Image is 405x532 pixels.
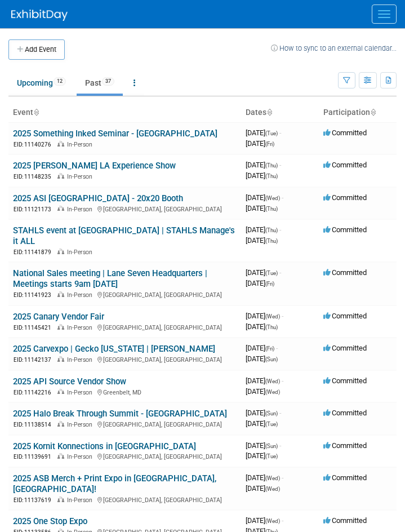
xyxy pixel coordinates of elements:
[13,441,196,451] a: 2025 Kornit Konnections in [GEOGRAPHIC_DATA]
[13,473,216,494] a: 2025 ASB Merch + Print Expo in [GEOGRAPHIC_DATA], [GEOGRAPHIC_DATA]!
[265,421,278,427] span: (Tue)
[323,516,367,525] span: Committed
[14,325,56,331] span: EID: 11145421
[13,344,215,354] a: 2025 Carvexpo | Gecko [US_STATE] | [PERSON_NAME]
[14,357,56,363] span: EID: 11142137
[13,128,217,139] a: 2025 Something Inked Seminar - [GEOGRAPHIC_DATA]
[13,193,183,203] a: 2025 ASI [GEOGRAPHIC_DATA] - 20x20 Booth
[265,173,278,179] span: (Thu)
[67,389,96,396] span: In-Person
[282,312,283,320] span: -
[8,72,74,94] a: Upcoming12
[67,249,96,256] span: In-Person
[271,44,397,52] a: How to sync to an external calendar...
[11,10,68,21] img: ExhibitDay
[276,344,278,352] span: -
[14,249,56,255] span: EID: 11141879
[265,141,274,147] span: (Fri)
[14,422,56,428] span: EID: 11138514
[372,5,397,24] button: Menu
[14,454,56,460] span: EID: 11139691
[13,376,126,387] a: 2025 API Source Vendor Show
[265,227,278,233] span: (Thu)
[57,356,64,362] img: In-Person Event
[246,376,283,385] span: [DATE]
[57,496,64,502] img: In-Person Event
[54,77,66,86] span: 12
[279,441,281,450] span: -
[13,409,227,419] a: 2025 Halo Break Through Summit - [GEOGRAPHIC_DATA]
[246,354,278,363] span: [DATE]
[246,322,278,331] span: [DATE]
[279,268,281,277] span: -
[323,268,367,277] span: Committed
[246,344,278,352] span: [DATE]
[57,291,64,297] img: In-Person Event
[246,473,283,482] span: [DATE]
[246,516,283,525] span: [DATE]
[265,378,280,384] span: (Wed)
[13,312,104,322] a: 2025 Canary Vendor Fair
[265,356,278,362] span: (Sun)
[67,206,96,213] span: In-Person
[323,312,367,320] span: Committed
[246,312,283,320] span: [DATE]
[67,173,96,180] span: In-Person
[279,225,281,234] span: -
[323,128,367,137] span: Committed
[13,322,237,332] div: [GEOGRAPHIC_DATA], [GEOGRAPHIC_DATA]
[57,421,64,427] img: In-Person Event
[265,518,280,524] span: (Wed)
[13,387,237,397] div: Greenbelt, MD
[8,39,65,60] button: Add Event
[14,389,56,396] span: EID: 11142216
[370,108,376,117] a: Sort by Participation Type
[279,128,281,137] span: -
[14,292,56,298] span: EID: 11141923
[319,103,397,122] th: Participation
[246,268,281,277] span: [DATE]
[265,270,278,276] span: (Tue)
[246,128,281,137] span: [DATE]
[13,225,235,246] a: STAHLS event at [GEOGRAPHIC_DATA] | STAHLS Manage's it ALL
[265,345,274,352] span: (Fri)
[323,193,367,202] span: Committed
[246,161,281,169] span: [DATE]
[246,409,281,417] span: [DATE]
[279,409,281,417] span: -
[13,495,237,504] div: [GEOGRAPHIC_DATA], [GEOGRAPHIC_DATA]
[13,204,237,214] div: [GEOGRAPHIC_DATA], [GEOGRAPHIC_DATA]
[265,162,278,169] span: (Thu)
[266,108,272,117] a: Sort by Start Date
[13,451,237,461] div: [GEOGRAPHIC_DATA], [GEOGRAPHIC_DATA]
[265,486,280,492] span: (Wed)
[265,410,278,416] span: (Sun)
[67,421,96,428] span: In-Person
[57,453,64,459] img: In-Person Event
[67,496,96,504] span: In-Person
[14,497,56,503] span: EID: 11137619
[57,206,64,211] img: In-Person Event
[323,473,367,482] span: Committed
[265,389,280,395] span: (Wed)
[13,268,207,289] a: National Sales meeting | Lane Seven Headquarters | Meetings starts 9am [DATE]
[246,193,283,202] span: [DATE]
[14,174,56,180] span: EID: 11148235
[246,139,274,148] span: [DATE]
[279,161,281,169] span: -
[57,141,64,147] img: In-Person Event
[14,141,56,148] span: EID: 11140276
[282,376,283,385] span: -
[241,103,319,122] th: Dates
[246,225,281,234] span: [DATE]
[323,409,367,417] span: Committed
[13,290,237,299] div: [GEOGRAPHIC_DATA], [GEOGRAPHIC_DATA]
[282,516,283,525] span: -
[246,484,280,493] span: [DATE]
[265,443,278,449] span: (Sun)
[8,103,241,122] th: Event
[57,389,64,394] img: In-Person Event
[57,249,64,254] img: In-Person Event
[246,387,280,396] span: [DATE]
[246,419,278,428] span: [DATE]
